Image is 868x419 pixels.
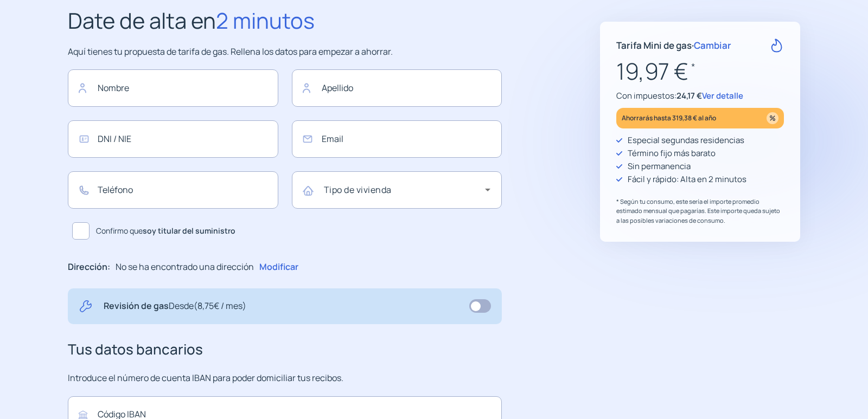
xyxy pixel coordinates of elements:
span: 24,17 € [676,90,702,101]
h2: Date de alta en [68,3,502,38]
p: Con impuestos: [616,89,784,102]
span: Ver detalle [702,90,743,101]
p: Tarifa Mini de gas · [616,38,731,53]
p: * Según tu consumo, este sería el importe promedio estimado mensual que pagarías. Este importe qu... [616,197,784,225]
img: rate-G.svg [770,38,784,53]
p: Ahorrarás hasta 319,38 € al año [622,112,716,124]
img: percentage_icon.svg [767,112,778,124]
p: Introduce el número de cuenta IBAN para poder domiciliar tus recibos. [68,371,502,385]
h3: Tus datos bancarios [68,338,502,361]
p: Revisión de gas [104,299,246,313]
p: Sin permanencia [628,160,691,173]
p: Aquí tienes tu propuesta de tarifa de gas. Rellena los datos para empezar a ahorrar. [68,45,502,59]
img: tool.svg [79,299,93,313]
p: Fácil y rápido: Alta en 2 minutos [628,173,746,186]
p: Modificar [259,260,298,274]
p: Dirección: [68,260,110,274]
p: 19,97 € [616,53,784,89]
b: soy titular del suministro [143,225,235,236]
span: 2 minutos [216,5,315,35]
p: Término fijo más barato [628,147,716,160]
span: Cambiar [694,39,731,51]
p: Especial segundas residencias [628,134,744,147]
p: No se ha encontrado una dirección [116,260,254,274]
span: Desde (8,75€ / mes) [169,300,246,312]
mat-label: Tipo de vivienda [324,184,392,196]
span: Confirmo que [96,225,235,237]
